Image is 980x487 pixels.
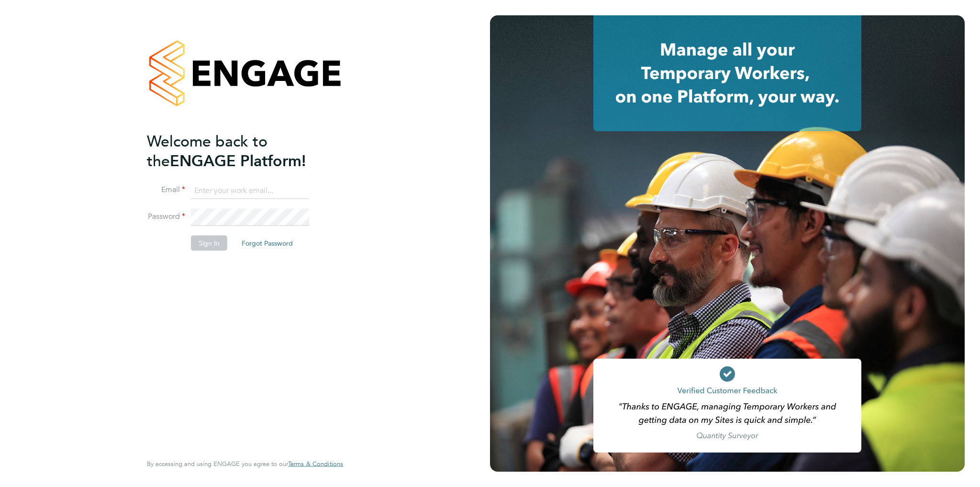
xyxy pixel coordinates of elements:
[147,132,267,170] span: Welcome back to the
[147,131,334,170] h2: ENGAGE Platform!
[234,236,301,251] button: Forgot Password
[147,460,343,468] span: By accessing and using ENGAGE you agree to our
[288,460,343,468] span: Terms & Conditions
[191,182,309,199] input: Enter your work email...
[288,460,343,468] a: Terms & Conditions
[147,212,185,222] label: Password
[191,236,227,251] button: Sign In
[147,185,185,195] label: Email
